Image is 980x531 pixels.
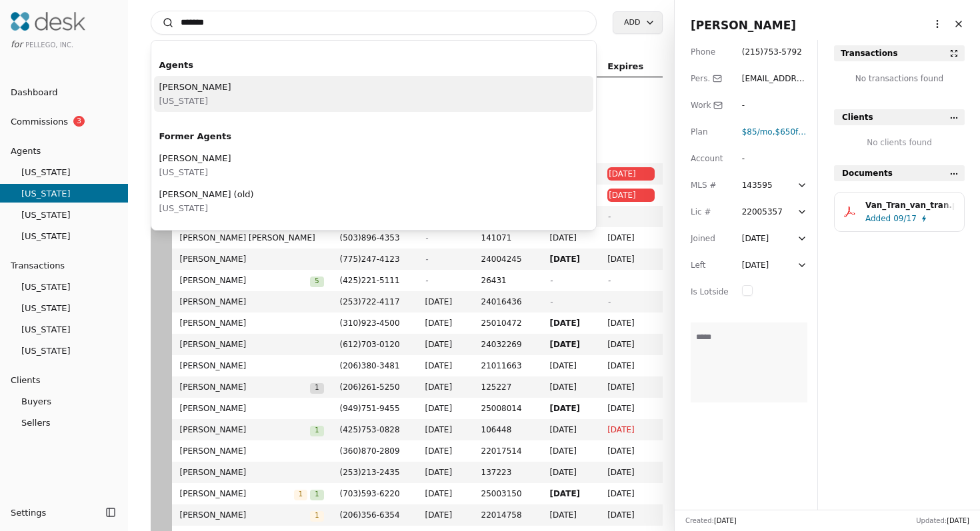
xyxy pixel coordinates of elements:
[310,423,323,436] button: 1
[481,487,534,500] span: 25003150
[607,487,654,500] span: [DATE]
[180,487,294,500] span: [PERSON_NAME]
[841,47,898,60] div: Transactions
[159,129,589,143] div: Former Agents
[180,423,311,436] span: [PERSON_NAME]
[691,72,729,85] div: Pers.
[691,45,729,59] div: Phone
[340,510,400,520] span: ( 206 ) 356 - 6354
[691,285,729,298] div: Is Lotside
[742,152,807,165] div: -
[481,466,534,479] span: 137223
[691,125,729,139] div: Plan
[425,338,465,351] span: [DATE]
[180,274,311,287] span: [PERSON_NAME]
[865,212,891,225] span: Added
[549,402,591,415] span: [DATE]
[742,205,794,219] div: 22005357
[607,316,654,330] span: [DATE]
[310,487,323,500] button: 1
[180,316,324,330] span: [PERSON_NAME]
[549,231,591,245] span: [DATE]
[742,127,775,137] span: ,
[481,508,534,522] span: 22014758
[310,490,323,500] span: 1
[159,58,589,72] div: Agents
[691,205,729,219] div: Lic #
[340,340,400,349] span: ( 612 ) 703 - 0120
[691,19,796,32] span: [PERSON_NAME]
[425,380,465,394] span: [DATE]
[481,444,534,458] span: 22017514
[893,212,917,225] span: 09/17
[340,318,400,328] span: ( 310 ) 923 - 4500
[340,276,400,285] span: ( 425 ) 221 - 5111
[425,444,465,458] span: [DATE]
[607,253,654,266] span: [DATE]
[425,359,465,372] span: [DATE]
[549,253,591,266] span: [DATE]
[425,423,465,436] span: [DATE]
[549,466,591,479] span: [DATE]
[25,41,73,49] span: Pellego, Inc.
[691,152,729,165] div: Account
[607,466,654,479] span: [DATE]
[481,274,534,287] span: 26431
[481,253,534,266] span: 24004245
[340,297,400,306] span: ( 253 ) 722 - 4117
[607,59,643,74] span: Expires
[775,127,809,137] span: $650 fee
[310,426,323,436] span: 1
[607,380,654,394] span: [DATE]
[834,192,965,232] button: Van_Tran_van_tran.pdfAdded09/17
[340,468,400,477] span: ( 253 ) 213 - 2435
[425,276,428,285] span: -
[916,516,969,526] div: Updated:
[310,274,323,287] button: 5
[151,51,597,230] div: Suggestions
[613,11,662,34] button: Add
[607,297,610,306] span: -
[11,39,23,49] span: for
[340,489,400,498] span: ( 703 ) 593 - 6220
[607,231,654,245] span: [DATE]
[549,508,591,522] span: [DATE]
[481,316,534,330] span: 25010472
[685,516,737,526] div: Created:
[340,255,400,264] span: ( 775 ) 247 - 4123
[607,359,654,372] span: [DATE]
[481,295,534,308] span: 24016436
[549,487,591,500] span: [DATE]
[607,444,654,458] span: [DATE]
[425,233,428,243] span: -
[180,508,311,522] span: [PERSON_NAME]
[159,201,254,215] span: [US_STATE]
[607,338,654,351] span: [DATE]
[310,383,323,394] span: 1
[549,380,591,394] span: [DATE]
[742,232,769,245] div: [DATE]
[340,446,400,456] span: ( 360 ) 870 - 2809
[425,316,465,330] span: [DATE]
[834,136,965,149] div: No clients found
[159,80,231,94] span: [PERSON_NAME]
[425,466,465,479] span: [DATE]
[180,295,324,308] span: [PERSON_NAME]
[11,506,46,520] span: Settings
[180,380,311,394] span: [PERSON_NAME]
[73,116,85,127] span: 3
[340,425,400,434] span: ( 425 ) 753 - 0828
[340,233,400,243] span: ( 503 ) 896 - 4353
[607,508,654,522] span: [DATE]
[742,99,807,112] div: -
[742,179,794,192] div: 143595
[11,12,85,31] img: Desk
[310,380,323,394] button: 1
[180,338,324,351] span: [PERSON_NAME]
[159,187,254,201] span: [PERSON_NAME] (old)
[842,167,893,180] span: Documents
[549,359,591,372] span: [DATE]
[180,466,324,479] span: [PERSON_NAME]
[691,179,729,192] div: MLS #
[481,338,534,351] span: 24032269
